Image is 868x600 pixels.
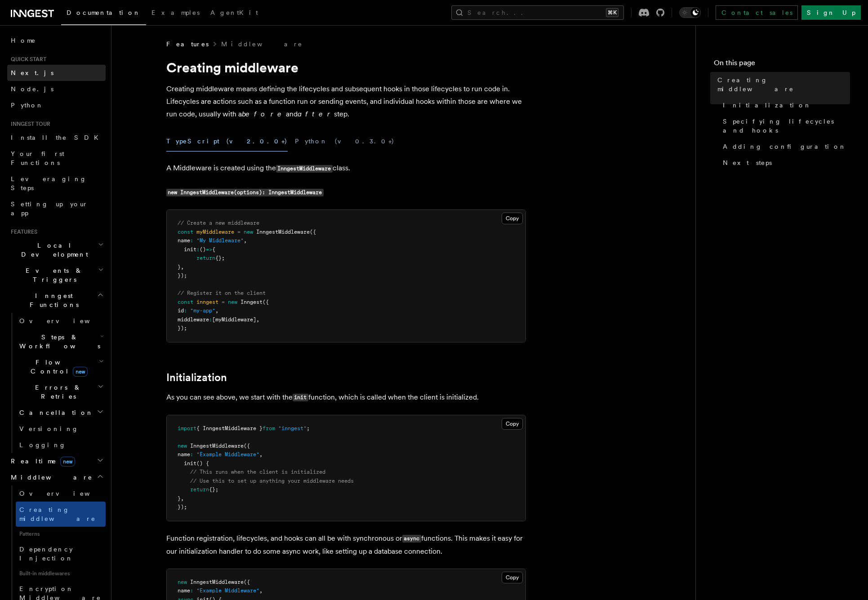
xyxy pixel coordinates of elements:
[502,213,523,224] button: Copy
[723,158,772,167] span: Next steps
[7,32,106,49] a: Home
[259,451,263,458] span: ,
[263,425,275,431] span: from
[801,5,861,20] a: Sign Up
[178,299,193,305] span: const
[7,146,106,171] a: Your first Functions
[714,72,850,97] a: Creating middleware
[178,495,181,502] span: }
[606,8,619,17] kbd: ⌘K
[307,425,310,431] span: ;
[166,371,227,384] a: Initialization
[7,453,106,469] button: Realtimenew
[7,313,106,453] div: Inngest Functions
[7,469,106,485] button: Middleware
[7,196,106,221] a: Setting up your app
[178,316,209,323] span: middleware
[723,101,811,110] span: Initialization
[181,495,184,502] span: ,
[166,59,526,76] h1: Creating middleware
[178,504,187,510] span: });
[166,40,209,49] span: Features
[196,255,215,261] span: return
[11,150,64,166] span: Your first Functions
[196,246,200,253] span: :
[256,229,310,235] span: InngestMiddleware
[209,316,212,323] span: :
[206,246,212,253] span: =>
[719,138,850,155] a: Adding configuration
[178,220,259,226] span: // Create a new middleware
[209,486,218,493] span: {};
[7,171,106,196] a: Leveraging Steps
[714,58,850,72] h4: On this page
[178,264,181,270] span: }
[67,9,141,16] span: Documentation
[19,317,112,324] span: Overview
[178,425,196,431] span: import
[402,535,421,542] code: async
[502,572,523,583] button: Copy
[178,272,187,279] span: });
[7,266,98,284] span: Events & Triggers
[19,441,66,449] span: Logging
[716,5,798,20] a: Contact sales
[60,457,75,467] span: new
[190,478,354,484] span: // Use this to set up anything your middleware needs
[19,425,79,432] span: Versioning
[184,307,187,314] span: :
[190,443,244,449] span: InngestMiddleware
[16,333,100,351] span: Steps & Workflows
[61,3,146,25] a: Documentation
[196,237,244,244] span: "My Middleware"
[295,131,395,151] button: Python (v0.3.0+)
[7,237,106,262] button: Local Development
[166,131,288,151] button: TypeScript (v2.0.0+)
[16,566,106,581] span: Built-in middlewares
[11,85,53,93] span: Node.js
[11,200,88,217] span: Setting up your app
[7,56,46,63] span: Quick start
[178,307,184,314] span: id
[7,129,106,146] a: Install the SDK
[178,579,187,585] span: new
[11,134,104,141] span: Install the SDK
[7,65,106,81] a: Next.js
[16,408,93,417] span: Cancellation
[222,299,225,305] span: =
[263,299,269,305] span: ({
[190,587,193,594] span: :
[212,246,215,253] span: {
[244,579,250,585] span: ({
[679,7,701,18] button: Toggle dark mode
[16,485,106,502] a: Overview
[16,437,106,453] a: Logging
[7,241,98,259] span: Local Development
[178,229,193,235] span: const
[151,9,200,16] span: Examples
[19,546,73,562] span: Dependency Injection
[7,473,93,482] span: Middleware
[16,329,106,354] button: Steps & Workflows
[244,229,253,235] span: new
[298,110,334,118] em: after
[178,451,190,458] span: name
[19,490,112,497] span: Overview
[196,229,234,235] span: myMiddleware
[190,469,325,475] span: // This runs when the client is initialized
[7,291,97,309] span: Inngest Functions
[73,367,88,377] span: new
[293,394,308,401] code: init
[215,307,218,314] span: ,
[221,40,303,49] a: Middleware
[196,425,263,431] span: { InngestMiddleware }
[244,237,247,244] span: ,
[11,69,53,76] span: Next.js
[7,228,37,236] span: Features
[166,532,526,558] p: Function registration, lifecycles, and hooks can all be with synchronous or functions. This makes...
[16,354,106,379] button: Flow Controlnew
[7,288,106,313] button: Inngest Functions
[7,120,50,128] span: Inngest tour
[451,5,624,20] button: Search...⌘K
[184,246,196,253] span: init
